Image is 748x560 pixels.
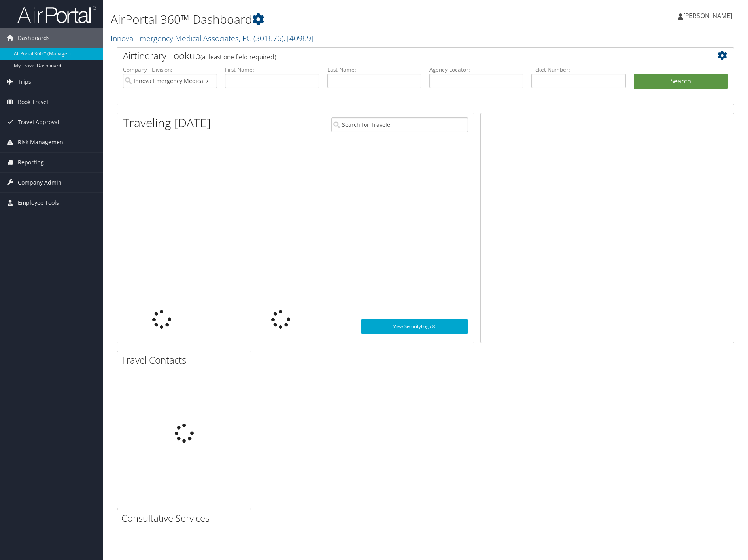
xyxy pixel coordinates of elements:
[123,115,211,131] h1: Traveling [DATE]
[111,11,530,28] h1: AirPortal 360™ Dashboard
[18,153,44,172] span: Reporting
[18,92,48,112] span: Book Travel
[678,4,740,28] a: [PERSON_NAME]
[327,66,421,74] label: Last Name:
[123,66,217,74] label: Company - Division:
[225,66,319,74] label: First Name:
[634,74,728,89] button: Search
[18,173,62,192] span: Company Admin
[253,33,283,43] span: ( 301676 )
[18,72,31,92] span: Trips
[111,33,314,43] a: Innova Emergency Medical Associates, PC
[18,193,59,213] span: Employee Tools
[17,5,96,24] img: airportal-logo.png
[121,353,251,367] h2: Travel Contacts
[429,66,523,74] label: Agency Locator:
[18,112,59,132] span: Travel Approval
[683,11,732,20] span: [PERSON_NAME]
[200,53,276,61] span: (at least one field required)
[531,66,625,74] label: Ticket Number:
[331,117,468,132] input: Search for Traveler
[18,28,50,48] span: Dashboards
[123,49,676,62] h2: Airtinerary Lookup
[283,33,314,43] span: , [ 40969 ]
[18,132,65,152] span: Risk Management
[361,319,468,334] a: View SecurityLogic®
